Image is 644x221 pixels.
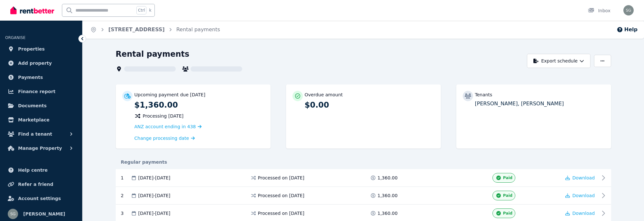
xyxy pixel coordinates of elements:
[116,159,611,165] div: Regular payments
[134,124,196,129] span: ANZ account ending in 438
[143,113,184,119] span: Processing [DATE]
[18,180,53,188] span: Refer a friend
[475,91,492,98] p: Tenants
[378,192,398,199] span: 1,360.00
[108,26,165,33] a: [STREET_ADDRESS]
[136,6,146,14] span: Ctrl
[149,8,151,13] span: k
[8,209,18,219] img: Sergio Gualtieri
[138,210,171,216] span: [DATE] - [DATE]
[18,116,49,124] span: Marketplace
[565,192,595,199] button: Download
[121,208,131,218] div: 3
[475,100,605,108] p: [PERSON_NAME], [PERSON_NAME]
[588,7,610,14] div: Inbox
[5,142,77,155] button: Manage Property
[503,211,512,216] span: Paid
[5,43,77,55] a: Properties
[305,91,343,98] p: Overdue amount
[378,175,398,181] span: 1,360.00
[5,85,77,98] a: Finance report
[5,71,77,84] a: Payments
[565,175,595,181] button: Download
[138,192,171,199] span: [DATE] - [DATE]
[18,130,52,138] span: Find a tenant
[565,210,595,216] button: Download
[623,5,634,15] img: Sergio Gualtieri
[503,175,512,180] span: Paid
[378,210,398,216] span: 1,360.00
[5,164,77,177] a: Help centre
[5,128,77,140] button: Find a tenant
[83,21,228,39] nav: Breadcrumb
[134,100,264,110] p: $1,360.00
[503,193,512,198] span: Paid
[134,135,195,141] a: Change processing date
[5,113,77,126] a: Marketplace
[138,175,171,181] span: [DATE] - [DATE]
[5,192,77,205] a: Account settings
[5,35,25,40] span: ORGANISE
[134,91,205,98] p: Upcoming payment due [DATE]
[18,73,43,81] span: Payments
[18,88,55,95] span: Finance report
[18,59,52,67] span: Add property
[18,45,45,53] span: Properties
[121,191,131,200] div: 2
[572,211,595,216] span: Download
[134,135,189,141] span: Change processing date
[23,210,65,218] span: [PERSON_NAME]
[572,175,595,180] span: Download
[18,166,48,174] span: Help centre
[5,178,77,191] a: Refer a friend
[527,54,590,68] button: Export schedule
[572,193,595,198] span: Download
[18,102,47,110] span: Documents
[5,57,77,70] a: Add property
[176,26,220,33] a: Rental payments
[258,175,304,181] span: Processed on [DATE]
[305,100,434,110] p: $0.00
[18,144,62,152] span: Manage Property
[18,195,61,202] span: Account settings
[10,5,54,15] img: RentBetter
[258,210,304,216] span: Processed on [DATE]
[5,99,77,112] a: Documents
[116,49,190,59] h1: Rental payments
[258,192,304,199] span: Processed on [DATE]
[121,173,131,183] div: 1
[617,26,638,34] button: Help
